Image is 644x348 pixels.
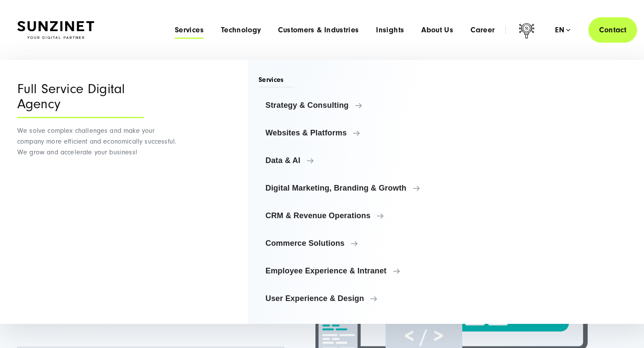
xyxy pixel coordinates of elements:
[259,233,438,254] a: Commerce Solutions
[588,17,637,43] a: Contact
[265,211,431,220] span: CRM & Revenue Operations
[265,184,431,192] span: Digital Marketing, Branding & Growth
[376,26,404,34] a: Insights
[265,266,431,275] span: Employee Experience & Intranet
[259,75,294,88] span: Services
[259,205,438,226] a: CRM & Revenue Operations
[259,95,438,116] a: Strategy & Consulting
[265,156,431,165] span: Data & AI
[265,101,431,110] span: Strategy & Consulting
[259,288,438,309] a: User Experience & Design
[17,125,179,158] p: We solve complex challenges and make your company more efficient and economically successful. We ...
[421,26,453,34] a: About Us
[265,239,431,248] span: Commerce Solutions
[259,260,438,281] a: Employee Experience & Intranet
[175,26,204,34] a: Services
[278,26,359,34] a: Customers & Industries
[259,178,438,198] a: Digital Marketing, Branding & Growth
[221,26,261,34] a: Technology
[265,294,431,303] span: User Experience & Design
[470,26,495,34] a: Career
[555,26,570,34] div: en
[259,150,438,171] a: Data & AI
[17,21,94,39] img: SUNZINET Full Service Digital Agentur
[265,129,431,137] span: Websites & Platforms
[259,122,438,143] a: Websites & Platforms
[17,82,144,118] div: Full Service Digital Agency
